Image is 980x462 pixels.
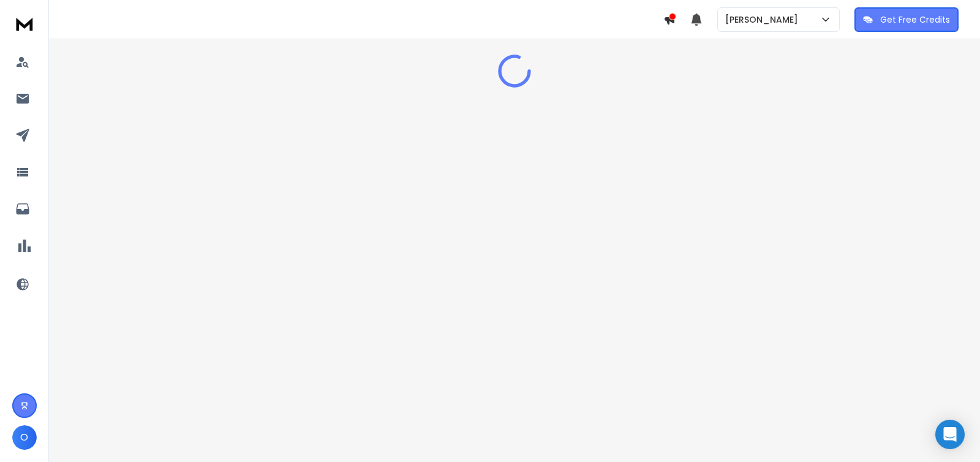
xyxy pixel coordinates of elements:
[12,12,37,35] img: logo
[880,13,950,26] p: Get Free Credits
[725,13,803,26] p: [PERSON_NAME]
[12,425,37,450] button: O
[854,7,959,32] button: Get Free Credits
[935,420,965,449] div: Open Intercom Messenger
